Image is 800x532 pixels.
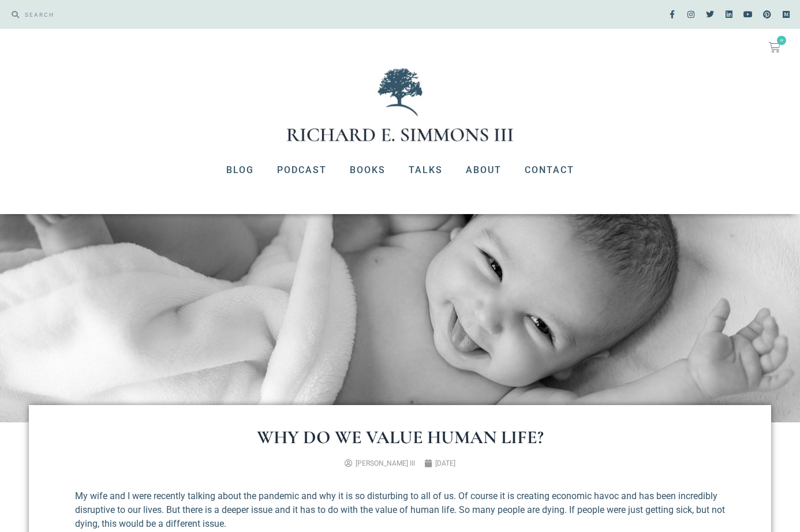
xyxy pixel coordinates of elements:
a: [DATE] [424,458,455,469]
a: Podcast [266,155,338,185]
a: Books [338,155,397,185]
p: My wife and I were recently talking about the pandemic and why it is so disturbing to all of us. ... [75,489,725,531]
a: 0 [755,35,794,60]
a: Contact [513,155,586,185]
a: Talks [397,155,454,185]
time: [DATE] [435,459,455,467]
h1: Why Do We Value Human Life? [75,428,725,447]
span: [PERSON_NAME] III [356,459,415,467]
a: Blog [215,155,266,185]
input: SEARCH [19,6,394,23]
a: About [454,155,513,185]
span: 0 [777,36,786,45]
